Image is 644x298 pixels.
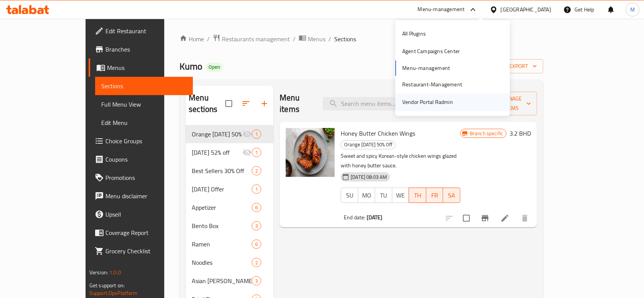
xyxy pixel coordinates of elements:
[192,185,252,194] span: [DATE] Offer
[186,125,273,143] div: Orange [DATE] 50% Off1
[252,166,261,175] div: items
[192,221,252,230] span: Bento Box
[500,62,537,71] span: export
[392,188,409,203] button: WE
[252,130,261,139] div: items
[308,34,325,44] span: Menus
[89,223,193,242] a: Coverage Report
[105,26,187,36] span: Edit Restaurant
[429,190,440,201] span: FR
[252,203,261,212] div: items
[89,267,108,277] span: Version:
[395,190,406,201] span: WE
[89,22,193,40] a: Edit Restaurant
[409,188,426,203] button: TH
[252,186,261,193] span: 1
[222,34,290,44] span: Restaurants management
[107,63,187,72] span: Menus
[89,288,138,298] a: Support.OpsPlatform
[186,143,273,162] div: [DATE] 52% off1
[252,240,261,249] div: items
[89,280,125,290] span: Get support on:
[95,113,193,132] a: Edit Menu
[252,276,261,285] div: items
[243,148,252,157] svg: Inactive section
[105,246,187,256] span: Grocery Checklist
[412,190,423,201] span: TH
[293,34,296,44] li: /
[476,209,494,227] button: Branch-specific-item
[186,162,273,180] div: Best Sellers 30% Off2
[334,34,356,44] span: Sections
[486,92,537,115] button: Manage items
[105,173,187,182] span: Promotions
[207,34,210,44] li: /
[467,130,506,137] span: Branch specific
[192,203,252,212] span: Appetizer
[89,205,193,223] a: Upsell
[186,180,273,198] div: [DATE] Offer1
[186,272,273,290] div: Asian [PERSON_NAME]3
[186,253,273,272] div: Noodles2
[192,276,252,285] span: Asian [PERSON_NAME]
[252,221,261,230] div: items
[328,34,331,44] li: /
[500,214,510,223] a: Edit menu item
[378,190,389,201] span: TU
[89,40,193,58] a: Branches
[101,118,187,127] span: Edit Menu
[89,242,193,260] a: Grocery Checklist
[192,148,243,157] div: National day 52% off
[105,191,187,201] span: Menu disclaimer
[344,212,365,222] span: End date:
[192,130,243,139] span: Orange [DATE] 50% Off
[192,258,252,267] span: Noodles
[237,94,255,113] span: Sort sections
[367,212,383,222] b: [DATE]
[341,151,460,170] p: Sweet and spicy Korean-style chicken wings glazed with honey butter sauce.
[252,148,261,157] div: items
[446,190,457,201] span: SA
[252,222,261,230] span: 3
[458,210,474,226] span: Select to update
[323,97,413,110] input: search
[192,166,252,175] span: Best Sellers 30% Off
[213,34,290,44] a: Restaurants management
[443,188,460,203] button: SA
[252,204,261,211] span: 6
[89,187,193,205] a: Menu disclaimer
[252,259,261,266] span: 2
[358,188,375,203] button: MO
[252,149,261,156] span: 1
[95,95,193,113] a: Full Menu View
[494,59,543,73] button: export
[192,185,252,194] div: Ramadan Offer
[402,98,453,107] div: Vendor Portal Radmin
[186,217,273,235] div: Bento Box3
[402,80,462,89] div: Restaurant-Management
[192,240,252,249] span: Ramen
[341,140,395,149] span: Orange [DATE] 50% Off
[221,96,237,112] span: Select all sections
[252,277,261,285] span: 3
[418,5,465,14] div: Menu-management
[105,228,187,237] span: Coverage Report
[243,130,252,139] svg: Inactive section
[105,45,187,54] span: Branches
[89,168,193,187] a: Promotions
[189,92,225,115] h2: Menu sections
[501,5,551,14] div: [GEOGRAPHIC_DATA]
[252,258,261,267] div: items
[630,5,635,14] span: M
[101,81,187,91] span: Sections
[375,188,392,203] button: TU
[348,173,390,181] span: [DATE] 08:03 AM
[101,100,187,109] span: Full Menu View
[344,190,355,201] span: SU
[252,131,261,138] span: 1
[280,92,314,115] h2: Menu items
[252,241,261,248] span: 6
[510,128,531,139] h6: 3.2 BHD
